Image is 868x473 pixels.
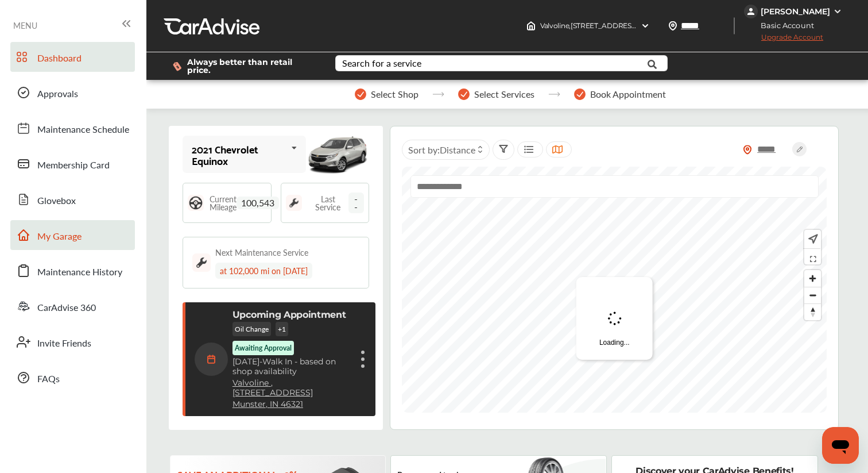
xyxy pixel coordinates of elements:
[548,92,560,97] img: stepper-arrow.e24c07c6.svg
[474,89,534,99] span: Select Services
[37,372,60,387] span: FAQs
[232,399,303,409] a: Munster, IN 46321
[402,167,827,413] canvas: Map
[232,322,271,336] p: Oil Change
[10,327,135,357] a: Invite Friends
[276,322,288,336] p: + 1
[590,89,666,99] span: Book Appointment
[37,158,110,173] span: Membership Card
[440,143,475,156] span: Distance
[348,193,365,213] span: --
[342,59,421,68] div: Search for a service
[408,143,475,156] span: Sort by :
[37,229,82,244] span: My Garage
[237,197,279,209] span: 100,543
[540,21,695,30] span: Valvoline , [STREET_ADDRESS] Munster , IN 46321
[641,21,650,30] img: header-down-arrow.9dd2ce7d.svg
[37,336,91,351] span: Invite Friends
[574,89,586,100] img: stepper-checkmark.b5569197.svg
[232,309,346,320] p: Upcoming Appointment
[734,17,735,34] img: header-divider.bc55588e.svg
[668,21,677,30] img: location_vector.a44bc228.svg
[10,149,135,179] a: Membership Card
[743,145,752,155] img: location_vector_orange.38f05af8.svg
[804,270,821,287] button: Zoom in
[806,233,818,245] img: recenter.ce011a49.svg
[10,42,135,72] a: Dashboard
[10,220,135,250] a: My Garage
[804,304,821,320] span: Reset bearing to north
[259,356,262,367] span: -
[37,301,96,316] span: CarAdvise 360
[804,303,821,320] button: Reset bearing to north
[232,356,259,367] span: [DATE]
[804,287,821,303] button: Zoom out
[744,33,823,47] span: Upgrade Account
[37,194,76,209] span: Glovebox
[215,263,312,279] div: at 102,000 mi on [DATE]
[745,20,823,32] span: Basic Account
[195,343,228,376] img: calendar-icon.35d1de04.svg
[761,6,830,17] div: [PERSON_NAME]
[576,277,653,360] div: Loading...
[526,21,536,30] img: header-home-logo.8d720a4f.svg
[188,195,204,211] img: steering_logo
[10,256,135,286] a: Maintenance History
[822,427,859,464] iframe: Button to launch messaging window
[10,184,135,214] a: Glovebox
[10,291,135,321] a: CarAdvise 360
[13,21,37,30] span: MENU
[192,143,286,166] div: 2021 Chevrolet Equinox
[355,89,366,100] img: stepper-checkmark.b5569197.svg
[235,343,292,353] p: Awaiting Approval
[215,247,308,258] div: Next Maintenance Service
[10,363,135,393] a: FAQs
[833,7,842,16] img: WGsFRI8htEPBVLJbROoPRyZpYNWhNONpIPPETTm6eUC0GeLEiAAAAAElFTkSuQmCC
[10,78,135,107] a: Approvals
[804,287,821,303] span: Zoom out
[37,87,78,102] span: Approvals
[432,92,444,97] img: stepper-arrow.e24c07c6.svg
[37,122,129,137] span: Maintenance Schedule
[210,195,237,211] span: Current Mileage
[173,61,181,71] img: dollor_label_vector.a70140d1.svg
[232,357,350,376] p: Walk In - based on shop availability
[371,89,418,99] span: Select Shop
[308,195,348,211] span: Last Service
[187,58,317,74] span: Always better than retail price.
[744,5,758,18] img: jVpblrzwTbfkPYzPPzSLxeg0AAAAASUVORK5CYII=
[10,113,135,143] a: Maintenance Schedule
[458,89,470,100] img: stepper-checkmark.b5569197.svg
[37,51,82,66] span: Dashboard
[306,130,370,178] img: mobile_14793_st0640_046.jpg
[192,253,211,272] img: maintenance_logo
[286,195,302,211] img: maintenance_logo
[37,265,122,280] span: Maintenance History
[232,378,350,398] a: Valvoline ,[STREET_ADDRESS]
